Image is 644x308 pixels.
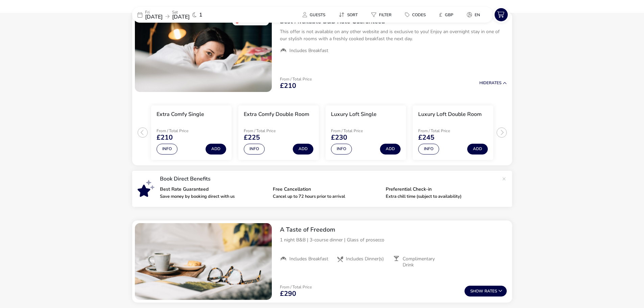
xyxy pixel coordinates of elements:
h2: A Taste of Freedom [280,226,507,234]
naf-pibe-menu-bar-item: Sort [333,10,366,20]
span: Sort [347,12,358,18]
span: [DATE] [145,13,163,21]
p: Book Direct Benefits [160,176,499,182]
button: Guests [297,10,331,20]
span: £225 [244,134,260,141]
div: A Taste of Freedom1 night B&B | 3-course dinner | Glass of proseccoIncludes BreakfastIncludes Din... [275,220,512,274]
span: £210 [280,82,296,89]
button: en [461,10,485,20]
span: Complimentary Drink [403,256,445,268]
p: This offer is not available on any other website and is exclusive to you! Enjoy an overnight stay... [280,28,507,42]
span: Includes Dinner(s) [346,256,384,262]
span: GBP [445,12,453,18]
h3: Luxury Loft Double Room [418,111,482,118]
span: £210 [157,134,173,141]
button: Filter [366,10,397,20]
span: [DATE] [172,13,190,21]
i: £ [439,11,442,18]
swiper-slide: 1 / 1 [135,15,272,92]
naf-pibe-menu-bar-item: Filter [366,10,400,20]
naf-pibe-menu-bar-item: en [461,10,488,20]
swiper-slide: 4 / 4 [409,103,497,163]
span: en [475,12,480,18]
span: Guests [310,12,325,18]
button: HideRates [479,81,507,85]
button: £GBP [434,10,459,20]
button: Info [157,144,177,155]
span: Hide [479,80,489,86]
button: Info [331,144,352,155]
button: Codes [400,10,431,20]
p: Cancel up to 72 hours prior to arrival [273,194,380,199]
swiper-slide: 3 / 4 [322,103,409,163]
p: 1 night B&B | 3-course dinner | Glass of prosecco [280,236,507,243]
p: From / Total Price [331,129,379,133]
naf-pibe-menu-bar-item: £GBP [434,10,461,20]
p: From / Total Price [244,129,292,133]
naf-pibe-menu-bar-item: Codes [400,10,434,20]
span: Includes Breakfast [289,256,328,262]
button: ShowRates [464,286,507,297]
button: Info [244,144,265,155]
span: Show [470,289,484,293]
p: Sat [172,10,190,14]
p: Free Cancellation [273,187,380,192]
h3: Extra Comfy Single [157,111,204,118]
button: Sort [333,10,363,20]
p: Save money by booking direct with us [160,194,267,199]
h3: Luxury Loft Single [331,111,377,118]
span: £245 [418,134,434,141]
span: 1 [199,12,202,18]
p: From / Total Price [157,129,205,133]
p: From / Total Price [280,77,312,81]
span: Codes [412,12,426,18]
span: £290 [280,290,296,297]
p: Best Rate Guaranteed [160,187,267,192]
swiper-slide: 2 / 4 [235,103,322,163]
button: Add [467,144,488,155]
button: Info [418,144,439,155]
button: Add [206,144,226,155]
p: Fri [145,10,163,14]
span: Includes Breakfast [289,48,328,54]
swiper-slide: 1 / 4 [148,103,235,163]
naf-pibe-menu-bar-item: Guests [297,10,333,20]
h3: Extra Comfy Double Room [244,111,309,118]
p: Extra chill time (subject to availability) [386,194,493,199]
button: Add [293,144,313,155]
div: Fri[DATE]Sat[DATE]1 [132,7,234,23]
div: Best Available B&B Rate GuaranteedThis offer is not available on any other website and is exclusi... [275,12,512,60]
button: Add [380,144,401,155]
p: From / Total Price [418,129,466,133]
span: £230 [331,134,347,141]
p: From / Total Price [280,285,312,289]
span: Filter [379,12,391,18]
p: Preferential Check-in [386,187,493,192]
swiper-slide: 1 / 1 [135,223,272,300]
